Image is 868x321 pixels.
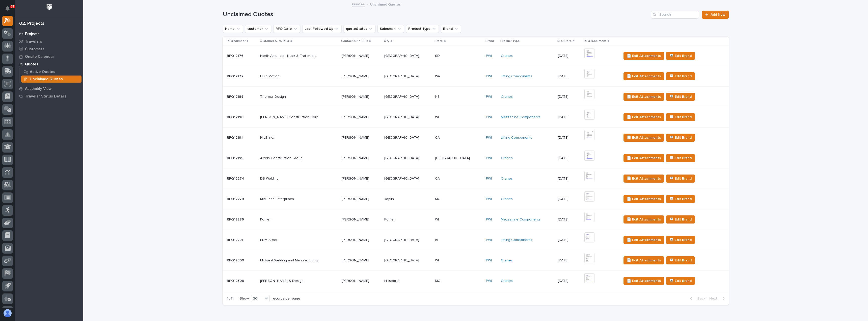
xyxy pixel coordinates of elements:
p: RFQ12308 [227,278,245,283]
a: Projects [15,30,83,38]
span: 🪧 Edit Brand [669,53,692,59]
tr: RFQ12300RFQ12300 Midwest Welding and ManufacturingMidwest Welding and Manufacturing [PERSON_NAME]... [223,250,729,271]
span: 📄 Edit Attachments [627,73,661,79]
a: Travelers [15,38,83,45]
p: [PERSON_NAME] [342,257,370,263]
h1: Unclaimed Quotes [223,11,649,18]
p: City [384,38,389,44]
p: [PERSON_NAME] [342,216,370,222]
p: North American Truck & Trailer, Inc. [260,53,318,58]
p: [GEOGRAPHIC_DATA] [384,73,420,79]
p: [PERSON_NAME] [342,237,370,242]
p: [DATE] [558,177,580,181]
button: 📄 Edit Attachments [623,93,664,101]
p: Show [240,297,249,301]
button: 📄 Edit Attachments [623,195,664,203]
p: WI [435,216,440,222]
p: [DATE] [558,217,580,222]
p: [PERSON_NAME] [342,53,370,58]
tr: RFQ12274RFQ12274 DS WeldingDS Welding [PERSON_NAME][PERSON_NAME] [GEOGRAPHIC_DATA][GEOGRAPHIC_DAT... [223,168,729,189]
input: Search [651,11,699,19]
a: Cranes [501,95,513,99]
a: PWI [486,95,492,99]
button: 🪧 Edit Brand [666,52,695,60]
p: [DATE] [558,238,580,242]
button: 🪧 Edit Brand [666,72,695,80]
button: 🪧 Edit Brand [666,154,695,162]
a: Mezzanine Components [501,217,540,222]
a: Quotes [15,60,83,68]
tr: RFQ12286RFQ12286 KohlerKohler [PERSON_NAME][PERSON_NAME] KohlerKohler WIWI PWI Mezzanine Componen... [223,209,729,230]
p: [PERSON_NAME] & Design [260,278,305,283]
p: RFQ12199 [227,155,245,160]
p: Customers [25,47,44,52]
p: RFQ12190 [227,114,245,119]
a: Customers [15,45,83,53]
span: 📄 Edit Attachments [627,155,661,161]
p: [GEOGRAPHIC_DATA] [435,155,471,160]
a: PWI [486,279,492,283]
button: Product Type [406,25,439,33]
p: Onsite Calendar [25,55,54,59]
p: [PERSON_NAME] Construction Corp [260,114,319,119]
a: PWI [486,238,492,242]
span: 🪧 Edit Brand [669,196,692,202]
p: [GEOGRAPHIC_DATA] [384,237,420,242]
div: Notifications37 [6,6,13,14]
p: CA [435,176,441,181]
p: Unclaimed Quotes [30,77,63,82]
span: Add New [711,13,725,16]
p: Kohler [384,216,396,222]
a: Traveler Status Details [15,92,83,100]
p: [PERSON_NAME] [342,73,370,79]
span: 📄 Edit Attachments [627,94,661,100]
tr: RFQ12308RFQ12308 [PERSON_NAME] & Design[PERSON_NAME] & Design [PERSON_NAME][PERSON_NAME] Hillsbor... [223,271,729,291]
p: Contact Auto-RFQ [341,38,368,44]
span: Back [694,296,705,301]
p: Hillsboro [384,278,400,283]
p: IA [435,237,439,242]
tr: RFQ12176RFQ12176 North American Truck & Trailer, Inc.North American Truck & Trailer, Inc. [PERSON... [223,46,729,66]
button: 📄 Edit Attachments [623,72,664,80]
p: RFQ12189 [227,94,245,99]
p: Active Quotes [30,70,55,74]
p: RFQ Number [227,38,246,44]
a: Lifting Components [501,136,532,140]
button: users-avatar [2,308,13,318]
p: records per page [272,297,300,301]
button: 📄 Edit Attachments [623,256,664,264]
tr: RFQ12291RFQ12291 PDM SteelPDM Steel [PERSON_NAME][PERSON_NAME] [GEOGRAPHIC_DATA][GEOGRAPHIC_DATA]... [223,230,729,250]
p: RFQ12291 [227,237,244,242]
p: [GEOGRAPHIC_DATA] [384,155,420,160]
a: Unclaimed Quotes [19,76,83,83]
p: Projects [25,32,40,36]
p: Product Type [500,38,520,44]
p: Customer Auto-RFQ [260,38,289,44]
p: [DATE] [558,156,580,160]
span: 🪧 Edit Brand [669,216,692,223]
p: [DATE] [558,136,580,140]
p: CA [435,135,441,140]
a: Cranes [501,156,513,160]
p: [GEOGRAPHIC_DATA] [384,257,420,263]
p: [GEOGRAPHIC_DATA] [384,135,420,140]
button: 📄 Edit Attachments [623,113,664,121]
p: RFQ12191 [227,135,244,140]
p: [PERSON_NAME] [342,135,370,140]
button: Name [223,25,243,33]
span: 🪧 Edit Brand [669,135,692,141]
a: Cranes [501,279,513,283]
a: Mezzanine Components [501,115,540,119]
button: 🪧 Edit Brand [666,215,695,224]
span: 📄 Edit Attachments [627,278,661,284]
button: 🪧 Edit Brand [666,195,695,203]
button: Last Followed Up [302,25,342,33]
p: Brand [485,38,494,44]
button: customer [245,25,271,33]
p: Thermal Design [260,94,287,99]
a: Cranes [501,54,513,58]
span: 🪧 Edit Brand [669,155,692,161]
a: Cranes [501,258,513,263]
p: [DATE] [558,115,580,119]
p: 37 [11,5,14,8]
